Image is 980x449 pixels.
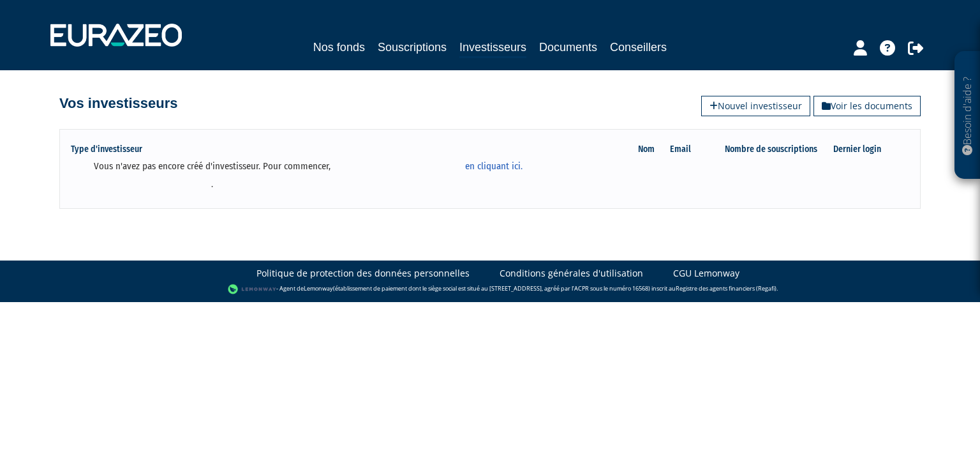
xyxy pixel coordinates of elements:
[50,24,182,47] img: 1732889491-logotype_eurazeo_blanc_rvb.png
[676,284,776,293] a: Registre des agents financiers (Regafi)
[304,284,333,293] a: Lemonway
[960,58,975,173] p: Besoin d'aide ?
[673,267,739,280] a: CGU Lemonway
[70,143,637,156] th: Type d'investisseur
[706,143,827,156] th: Nombre de souscriptions
[313,38,365,56] a: Nos fonds
[256,267,470,280] a: Politique de protection des données personnelles
[637,143,669,156] th: Nom
[228,283,277,296] img: logo-lemonway.png
[669,143,706,156] th: Email
[459,38,526,58] a: Investisseurs
[701,96,810,116] a: Nouvel investisseur
[13,283,967,296] div: - Agent de (établissement de paiement dont le siège social est situé au [STREET_ADDRESS], agréé p...
[539,38,597,56] a: Documents
[59,96,177,111] h4: Vos investisseurs
[355,160,632,173] a: en cliquant ici.
[500,267,643,280] a: Conditions générales d'utilisation
[610,38,667,56] a: Conseillers
[378,38,447,56] a: Souscriptions
[70,156,637,195] td: Vous n'avez pas encore créé d'investisseur. Pour commencer, .
[827,143,896,156] th: Dernier login
[813,96,921,116] a: Voir les documents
